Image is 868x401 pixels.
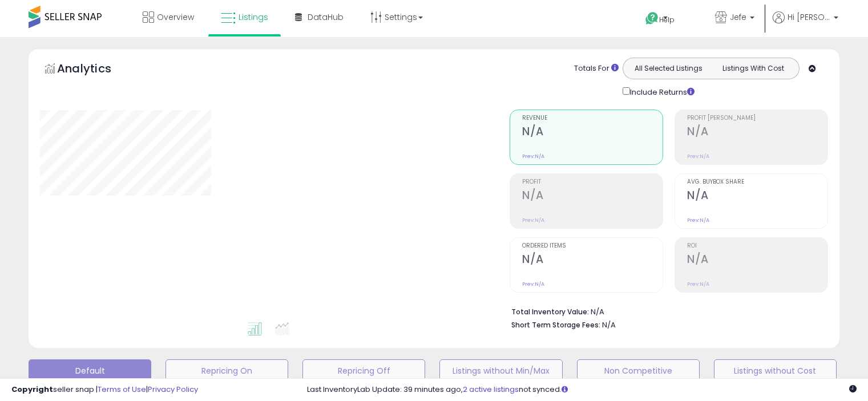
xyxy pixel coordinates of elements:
span: Avg. Buybox Share [687,179,827,185]
button: Listings without Min/Max [439,359,562,382]
i: Click here to read more about un-synced listings. [562,386,568,393]
small: Prev: N/A [687,153,709,160]
button: Repricing Off [302,359,425,382]
span: N/A [602,319,616,330]
small: Prev: N/A [687,217,709,224]
small: Prev: N/A [522,153,544,160]
button: Non Competitive [577,359,700,382]
a: Privacy Policy [148,384,198,395]
span: ROI [687,243,827,249]
h2: N/A [687,253,827,268]
b: Total Inventory Value: [511,307,589,317]
div: Include Returns [614,85,708,98]
small: Prev: N/A [522,217,544,224]
span: Jefe [730,11,746,23]
strong: Copyright [11,384,53,395]
h2: N/A [687,189,827,204]
button: All Selected Listings [626,61,711,76]
h2: N/A [522,253,663,268]
span: Hi [PERSON_NAME] [788,11,830,23]
span: Overview [157,11,194,23]
small: Prev: N/A [687,281,709,287]
span: Profit [522,179,663,185]
a: 2 active listings [463,384,519,395]
b: Short Term Storage Fees: [511,320,600,330]
a: Help [636,3,697,37]
i: Get Help [645,11,659,26]
a: Hi [PERSON_NAME] [773,11,838,37]
div: seller snap | | [11,384,198,395]
span: Profit [PERSON_NAME] [687,115,827,121]
div: Last InventoryLab Update: 39 minutes ago, not synced. [307,384,857,395]
h5: Analytics [57,60,134,79]
li: N/A [511,304,819,318]
small: Prev: N/A [522,281,544,287]
span: Help [659,15,675,25]
a: Terms of Use [98,384,146,395]
button: Listings without Cost [714,359,837,382]
span: Revenue [522,115,663,121]
h2: N/A [522,125,663,140]
span: Listings [239,11,268,23]
span: Ordered Items [522,243,663,249]
span: DataHub [308,11,344,23]
h2: N/A [522,189,663,204]
button: Repricing On [165,359,288,382]
div: Totals For [574,63,619,74]
button: Listings With Cost [710,61,796,76]
button: Default [29,359,151,382]
h2: N/A [687,125,827,140]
